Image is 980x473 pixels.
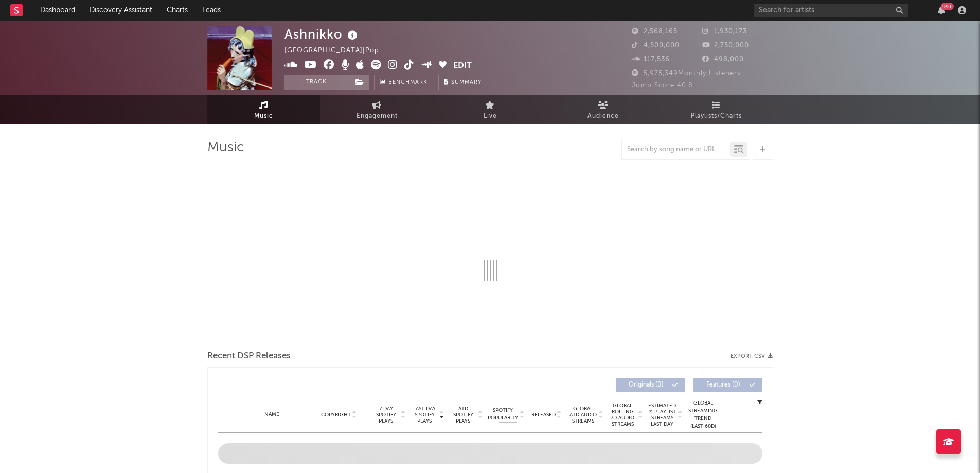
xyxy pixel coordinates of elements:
[321,412,351,418] span: Copyright
[730,353,773,359] button: Export CSV
[700,382,747,388] span: Features ( 0 )
[688,399,719,430] div: Global Streaming Trend (Last 60D)
[374,75,433,90] a: Benchmark
[702,56,744,63] span: 498,000
[632,82,693,89] span: Jump Score: 40.8
[616,378,685,392] button: Originals(0)
[569,406,597,424] span: Global ATD Audio Streams
[438,75,487,90] button: Summary
[450,406,477,424] span: ATD Spotify Plays
[702,42,749,49] span: 2,750,000
[434,95,547,124] a: Live
[207,350,291,362] span: Recent DSP Releases
[207,95,320,124] a: Music
[357,110,398,122] span: Engagement
[622,146,730,154] input: Search by song name or URL
[239,411,306,418] div: Name
[691,110,742,122] span: Playlists/Charts
[451,80,482,85] span: Summary
[754,4,908,17] input: Search for artists
[484,110,497,122] span: Live
[453,60,472,73] button: Edit
[531,412,556,418] span: Released
[284,26,360,43] div: Ashnikko
[609,402,637,427] span: Global Rolling 7D Audio Streams
[693,378,762,392] button: Features(0)
[938,6,945,14] button: 99+
[632,56,670,63] span: 117,536
[488,407,518,422] span: Spotify Popularity
[372,406,400,424] span: 7 Day Spotify Plays
[254,110,273,122] span: Music
[388,77,427,89] span: Benchmark
[622,382,670,388] span: Originals ( 0 )
[284,75,349,90] button: Track
[632,42,680,49] span: 4,500,000
[648,402,676,427] span: Estimated % Playlist Streams Last Day
[702,28,747,35] span: 1,930,173
[632,70,741,77] span: 5,975,349 Monthly Listeners
[284,45,391,57] div: [GEOGRAPHIC_DATA] | Pop
[660,95,773,124] a: Playlists/Charts
[320,95,434,124] a: Engagement
[941,3,954,10] div: 99 +
[411,406,438,424] span: Last Day Spotify Plays
[547,95,660,124] a: Audience
[632,28,678,35] span: 2,568,165
[587,110,619,122] span: Audience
